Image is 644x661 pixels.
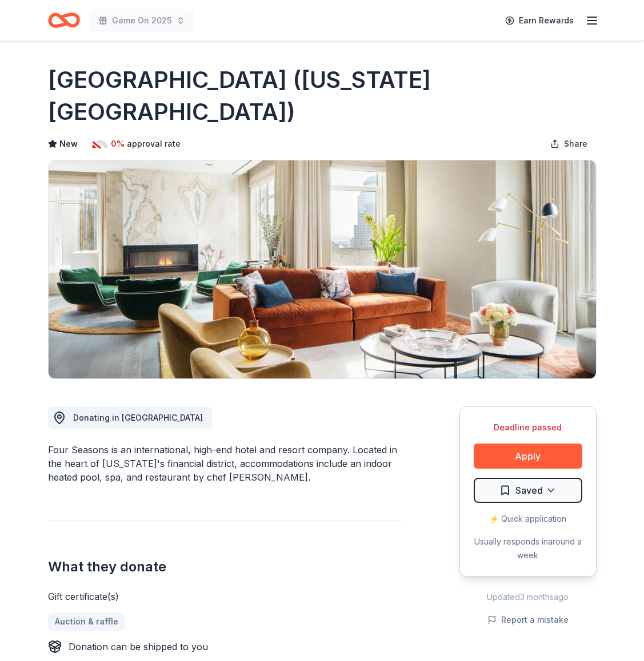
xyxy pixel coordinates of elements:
div: Donation can be shipped to you [69,640,208,654]
img: Image for Four Seasons Hotel (New York Downtown) [49,160,596,378]
button: Game On 2025 [89,9,194,32]
button: Report a mistake [487,613,569,627]
div: Four Seasons is an international, high-end hotel and resort company. Located in the heart of [US_... [48,443,405,484]
div: Usually responds in around a week [474,535,582,562]
button: Apply [474,444,582,469]
div: ⚡️ Quick application [474,512,582,526]
span: Share [564,137,587,151]
div: Updated 3 months ago [459,590,597,604]
h2: What they donate [48,558,405,576]
h1: [GEOGRAPHIC_DATA] ([US_STATE][GEOGRAPHIC_DATA]) [48,64,597,128]
div: Deadline passed [474,421,582,434]
a: Auction & raffle [48,612,125,631]
button: Share [541,132,597,155]
span: Game On 2025 [112,14,171,27]
a: Earn Rewards [498,10,581,31]
button: Saved [474,478,582,503]
span: 0% [111,137,125,151]
span: Saved [515,483,543,498]
div: Gift certificate(s) [48,590,405,603]
a: Home [48,7,80,34]
span: approval rate [127,137,181,151]
span: Donating in [GEOGRAPHIC_DATA] [73,413,203,422]
span: New [59,137,78,151]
